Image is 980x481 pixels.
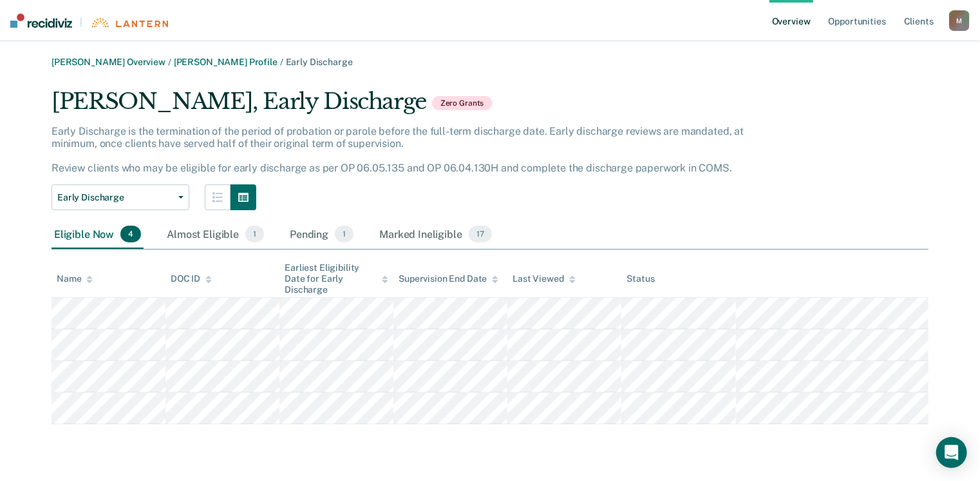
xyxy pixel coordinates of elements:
a: | [10,14,168,28]
div: DOC ID [171,273,212,284]
span: 1 [335,226,353,242]
button: M [949,10,970,31]
div: Almost Eligible1 [164,221,267,249]
div: [PERSON_NAME], Early Discharge [52,88,787,125]
p: Early Discharge is the termination of the period of probation or parole before the full-term disc... [52,125,744,175]
div: Last Viewed [513,273,575,284]
div: Eligible Now4 [52,221,144,249]
span: Early Discharge [286,57,353,67]
button: Early Discharge [52,184,189,210]
span: / [278,57,286,67]
span: 17 [469,226,492,242]
div: Open Intercom Messenger [936,437,967,468]
span: Zero Grants [432,96,493,110]
a: [PERSON_NAME] Profile [174,57,278,67]
span: / [165,57,174,67]
span: 4 [120,226,141,242]
div: Status [627,273,654,284]
div: Supervision End Date [399,273,498,284]
img: Lantern [90,18,168,28]
div: Name [57,273,93,284]
span: | [72,17,90,28]
a: [PERSON_NAME] Overview [52,57,165,67]
img: Recidiviz [10,14,72,28]
div: Pending1 [287,221,356,249]
div: Earliest Eligibility Date for Early Discharge [285,262,388,295]
div: Marked Ineligible17 [377,221,494,249]
span: 1 [245,226,264,242]
span: Early Discharge [57,192,173,203]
